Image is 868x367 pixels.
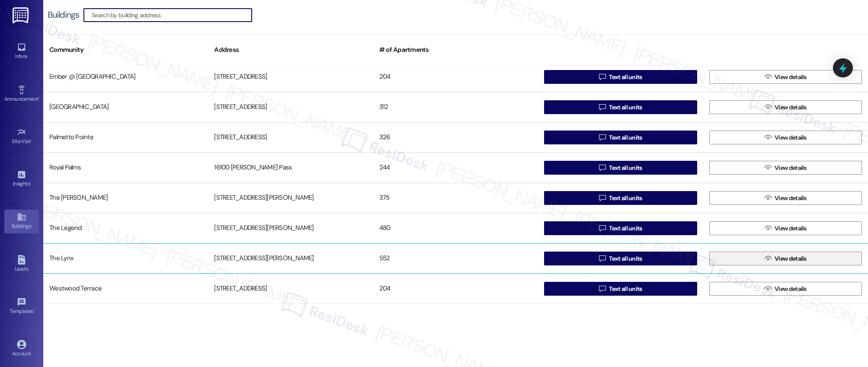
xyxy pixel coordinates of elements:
[609,103,642,112] span: Text all units
[38,95,40,101] span: •
[4,295,39,318] a: Templates •
[765,285,771,292] i: 
[709,221,862,235] button: View details
[208,39,373,61] div: Address
[373,220,538,237] div: 480
[544,100,697,114] button: Text all units
[709,70,862,84] button: View details
[373,280,538,297] div: 204
[43,220,208,237] div: The Legend
[599,164,605,171] i: 
[599,104,605,111] i: 
[709,100,862,114] button: View details
[775,254,807,263] span: View details
[208,129,373,146] div: [STREET_ADDRESS]
[43,250,208,267] div: The Lynx
[765,104,771,111] i: 
[609,133,642,142] span: Text all units
[43,280,208,297] div: Westwood Terrace
[13,7,30,23] img: ResiDesk Logo
[709,191,862,205] button: View details
[599,195,605,201] i: 
[544,282,697,296] button: Text all units
[4,125,39,148] a: Site Visit •
[599,255,605,262] i: 
[208,220,373,237] div: [STREET_ADDRESS][PERSON_NAME]
[43,189,208,207] div: The [PERSON_NAME]
[609,284,642,294] span: Text all units
[208,99,373,116] div: [STREET_ADDRESS]
[599,73,605,80] i: 
[208,159,373,176] div: 16100 [PERSON_NAME] Pass
[775,284,807,294] span: View details
[4,40,39,63] a: Inbox
[544,70,697,84] button: Text all units
[775,73,807,82] span: View details
[373,129,538,146] div: 326
[544,161,697,175] button: Text all units
[92,9,252,21] input: Search by building address
[31,137,32,143] span: •
[775,103,807,112] span: View details
[544,191,697,205] button: Text all units
[373,159,538,176] div: 244
[599,225,605,232] i: 
[609,224,642,233] span: Text all units
[43,39,208,61] div: Community
[33,307,35,313] span: •
[373,99,538,116] div: 312
[765,134,771,141] i: 
[765,73,771,80] i: 
[43,68,208,86] div: Ember @ [GEOGRAPHIC_DATA]
[373,68,538,86] div: 204
[30,179,31,185] span: •
[43,99,208,116] div: [GEOGRAPHIC_DATA]
[765,164,771,171] i: 
[544,221,697,235] button: Text all units
[373,189,538,207] div: 375
[765,195,771,201] i: 
[775,224,807,233] span: View details
[4,167,39,191] a: Insights •
[544,252,697,265] button: Text all units
[43,159,208,176] div: Royal Palms
[775,194,807,203] span: View details
[48,10,79,19] div: Buildings
[4,210,39,233] a: Buildings
[4,337,39,361] a: Account
[373,250,538,267] div: 552
[208,280,373,297] div: [STREET_ADDRESS]
[599,285,605,292] i: 
[544,131,697,144] button: Text all units
[373,39,538,61] div: # of Apartments
[775,133,807,142] span: View details
[208,189,373,207] div: [STREET_ADDRESS][PERSON_NAME]
[609,194,642,203] span: Text all units
[208,250,373,267] div: [STREET_ADDRESS][PERSON_NAME]
[709,252,862,265] button: View details
[609,254,642,263] span: Text all units
[775,163,807,172] span: View details
[609,73,642,82] span: Text all units
[4,252,39,276] a: Leads
[599,134,605,141] i: 
[709,282,862,296] button: View details
[709,131,862,144] button: View details
[709,161,862,175] button: View details
[765,225,771,232] i: 
[43,129,208,146] div: Palmetto Pointe
[765,255,771,262] i: 
[208,68,373,86] div: [STREET_ADDRESS]
[609,163,642,172] span: Text all units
